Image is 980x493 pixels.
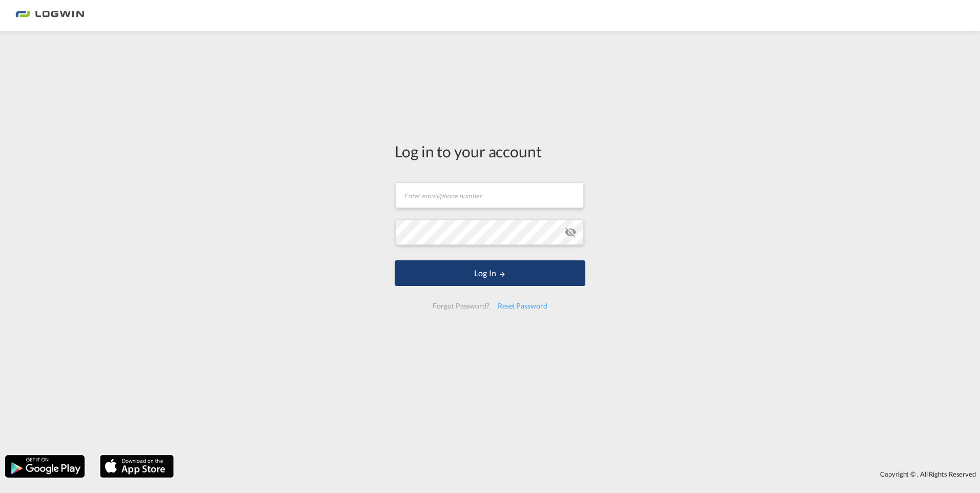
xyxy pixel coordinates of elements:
div: Reset Password [494,297,552,315]
div: Log in to your account [395,140,585,162]
img: google.png [4,454,86,479]
div: Forgot Password? [428,297,493,315]
img: apple.png [99,454,175,479]
md-icon: icon-eye-off [564,226,577,238]
div: Copyright © . All Rights Reserved [179,465,980,483]
button: LOGIN [395,260,585,286]
img: bc73a0e0d8c111efacd525e4c8ad7d32.png [15,4,85,27]
input: Enter email/phone number [396,182,584,208]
